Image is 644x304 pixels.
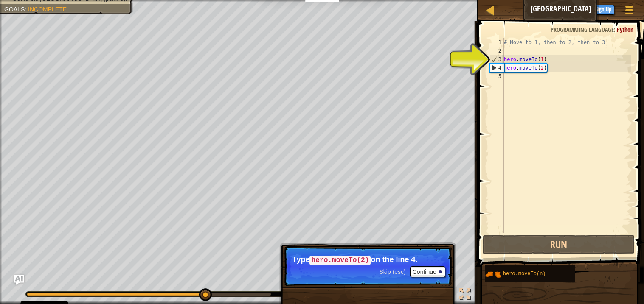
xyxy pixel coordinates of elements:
code: hero.moveTo(2) [309,256,371,265]
button: Ask AI [14,275,24,285]
span: Programming language [551,25,614,33]
span: : [25,6,28,13]
div: 4 [490,64,504,72]
img: portrait.png [485,266,501,282]
div: 3 [490,55,504,64]
button: Continue [410,266,445,277]
button: Ask AI [543,2,566,17]
div: 2 [489,47,504,55]
span: Goals [4,6,25,13]
div: 5 [489,72,504,81]
p: Type on the line 4. [292,255,443,265]
div: 1 [489,38,504,47]
button: Sign Up [593,5,614,15]
span: Incomplete [28,6,67,13]
span: Hints [570,5,584,13]
span: Python [617,25,633,33]
span: : [614,25,617,33]
button: Run [483,235,634,254]
span: Ask AI [547,5,562,13]
span: hero.moveTo(n) [503,271,546,277]
button: Toggle fullscreen [456,287,473,304]
button: Show game menu [619,2,640,22]
span: Skip (esc) [380,268,406,275]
